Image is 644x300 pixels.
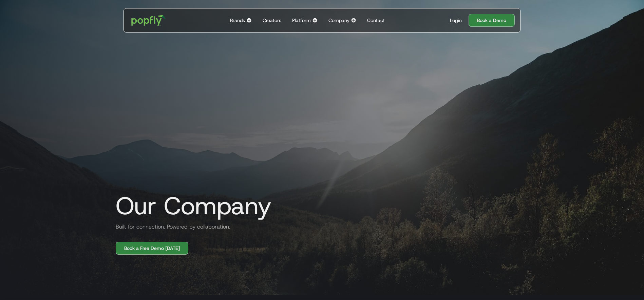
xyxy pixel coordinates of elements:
[450,17,462,24] div: Login
[367,17,385,24] div: Contact
[116,242,188,255] a: Book a Free Demo [DATE]
[292,17,311,24] div: Platform
[110,223,230,231] h2: Built for connection. Powered by collaboration.
[230,17,245,24] div: Brands
[364,8,387,32] a: Contact
[328,17,349,24] div: Company
[260,8,284,32] a: Creators
[110,192,271,219] h1: Our Company
[127,10,170,30] a: home
[469,14,515,27] a: Book a Demo
[263,17,281,24] div: Creators
[447,17,465,24] a: Login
